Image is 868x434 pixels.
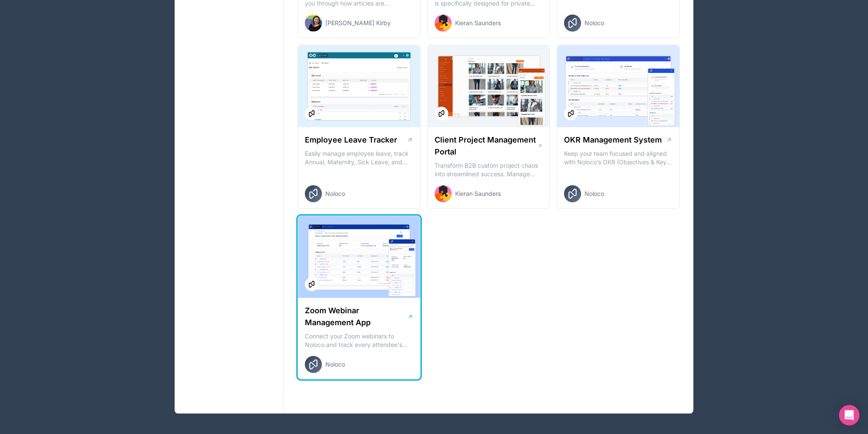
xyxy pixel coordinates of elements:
[435,161,543,178] p: Transform B2B custom project chaos into streamlined success. Manage client inquiries, track proje...
[305,149,413,166] p: Easily manage employee leave, track Annual, Maternity, Sick Leave, and more. Keep tabs on leave b...
[305,134,397,146] h1: Employee Leave Tracker
[305,332,413,349] p: Connect your Zoom webinars to Noloco and track every attendee's journey — from registration to en...
[435,134,538,158] h1: Client Project Management Portal
[455,19,501,27] span: Kieran Saunders
[325,19,391,27] span: [PERSON_NAME] Kirby
[564,149,672,166] p: Keep your team focused and aligned with Noloco’s OKR (Objectives & Key Results) Management System...
[325,189,345,198] span: Noloco
[305,305,407,329] h1: Zoom Webinar Management App
[564,134,662,146] h1: OKR Management System
[325,360,345,369] span: Noloco
[585,189,604,198] span: Noloco
[585,19,604,27] span: Noloco
[839,405,859,425] div: Open Intercom Messenger
[455,189,501,198] span: Kieran Saunders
